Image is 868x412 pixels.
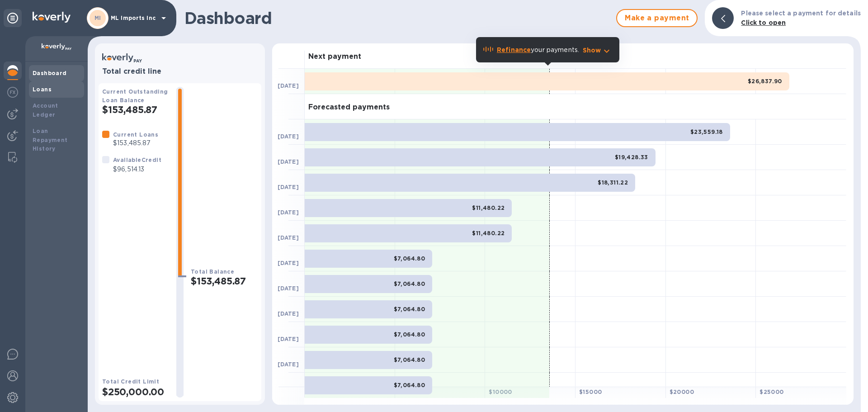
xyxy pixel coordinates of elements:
b: Total Credit Limit [102,378,159,385]
b: $7,064.80 [394,280,425,287]
b: Loans [33,86,52,93]
b: Refinance [497,46,531,53]
h1: Dashboard [184,9,612,28]
b: $7,064.80 [394,356,425,363]
h3: Next payment [308,52,361,61]
h2: $250,000.00 [102,386,169,398]
b: Account Ledger [33,102,58,118]
b: [DATE] [278,336,299,342]
b: Current Loans [113,131,158,138]
b: [DATE] [278,133,299,140]
b: [DATE] [278,285,299,292]
b: [DATE] [278,158,299,165]
b: $ 20000 [670,388,694,395]
h2: $153,485.87 [191,275,258,287]
b: $7,064.80 [394,382,425,388]
b: $18,311.22 [598,179,628,186]
p: $153,485.87 [113,138,158,148]
b: $ 25000 [759,388,783,395]
b: [DATE] [278,82,299,89]
img: Foreign exchange [7,87,18,98]
b: Please select a payment for details [741,9,861,17]
b: $ 15000 [579,388,602,395]
button: Show [583,46,612,55]
b: [DATE] [278,260,299,266]
span: Make a payment [624,13,689,24]
b: $26,837.90 [748,78,782,85]
img: Logo [33,12,71,23]
b: Loan Repayment History [33,128,68,152]
b: $11,480.22 [472,204,505,211]
b: Dashboard [33,70,67,76]
p: your payments. [497,45,579,55]
p: $96,514.13 [113,165,161,174]
b: $11,480.22 [472,230,505,237]
b: [DATE] [278,184,299,190]
b: $7,064.80 [394,255,425,262]
b: $7,064.80 [394,331,425,338]
h3: Forecasted payments [308,103,390,112]
div: Unpin categories [4,9,22,27]
b: $23,559.18 [690,128,723,135]
b: [DATE] [278,310,299,317]
b: $19,428.33 [615,154,648,161]
b: Total Balance [191,268,234,275]
h2: $153,485.87 [102,104,169,115]
h3: Total credit line [102,67,258,76]
b: MI [94,14,101,21]
b: $7,064.80 [394,306,425,313]
button: Make a payment [616,9,698,27]
b: Click to open [741,19,786,26]
b: [DATE] [278,234,299,241]
b: [DATE] [278,209,299,216]
b: Current Outstanding Loan Balance [102,88,168,104]
p: Show [583,46,601,55]
p: ML Imports Inc [111,15,156,21]
b: Available Credit [113,156,161,163]
b: [DATE] [278,361,299,368]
